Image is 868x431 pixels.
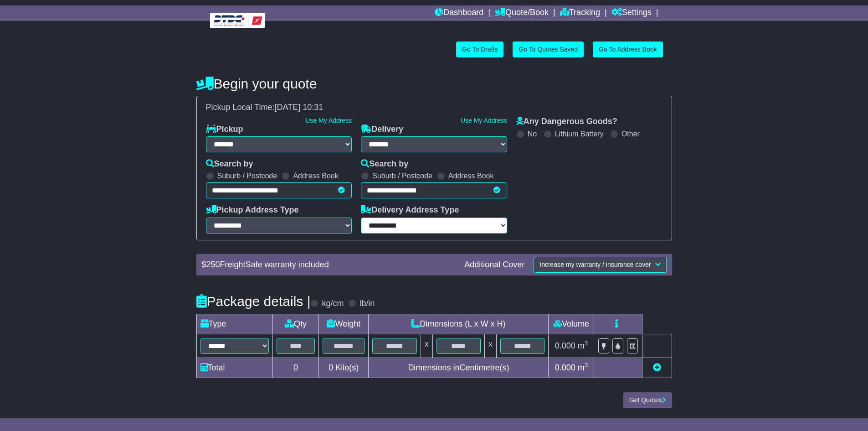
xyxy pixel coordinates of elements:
td: Qty [272,314,319,334]
a: Go To Drafts [456,42,503,57]
label: Search by [361,159,408,169]
div: Additional Cover [460,260,529,270]
span: Increase my warranty / insurance cover [539,261,651,268]
td: Dimensions (L x W x H) [369,314,549,334]
span: 0 [329,363,333,372]
label: kg/cm [322,299,344,309]
td: Total [196,358,272,378]
a: Quote/Book [495,5,549,21]
label: Address Book [448,171,494,180]
td: Weight [319,314,369,334]
td: Dimensions in Centimetre(s) [369,358,549,378]
span: m [578,363,588,372]
a: Use My Address [461,117,507,124]
span: 250 [206,260,220,269]
span: m [578,341,588,350]
a: Settings [611,5,652,21]
label: Pickup Address Type [206,205,299,215]
sup: 3 [585,340,588,347]
label: Delivery Address Type [361,205,459,215]
td: x [485,334,497,358]
a: Go To Quotes Saved [513,42,584,57]
td: Type [196,314,272,334]
span: 0.000 [555,363,575,372]
label: Other [621,130,640,138]
td: Volume [549,314,594,334]
a: Go To Address Book [593,42,663,57]
td: x [421,334,432,358]
span: 0.000 [555,341,575,350]
label: Address Book [293,171,339,180]
button: Increase my warranty / insurance cover [534,257,666,273]
div: Pickup Local Time: [201,103,667,113]
label: Pickup [206,125,243,135]
sup: 3 [585,362,588,369]
label: lb/in [360,299,375,309]
a: Tracking [560,5,600,21]
button: Get Quotes [623,392,672,408]
h4: Package details | [196,294,311,309]
div: $ FreightSafe warranty included [197,260,460,270]
label: Delivery [361,125,403,135]
a: Use My Address [305,117,352,124]
span: [DATE] 10:31 [275,103,324,112]
td: Kilo(s) [319,358,369,378]
td: 0 [272,358,319,378]
label: Any Dangerous Goods? [516,117,617,127]
label: No [528,130,537,138]
label: Lithium Battery [555,130,604,138]
label: Search by [206,159,253,169]
label: Suburb / Postcode [372,171,432,180]
label: Suburb / Postcode [217,171,277,180]
a: Add new item [653,363,661,372]
a: Dashboard [435,5,483,21]
h4: Begin your quote [196,76,672,91]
